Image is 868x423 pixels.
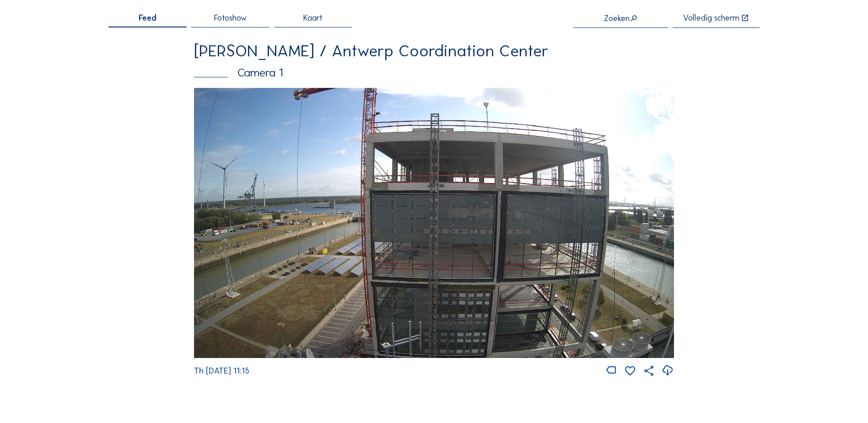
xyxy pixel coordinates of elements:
div: [PERSON_NAME] / Antwerp Coordination Center [194,43,674,59]
span: Kaart [303,14,323,22]
div: Volledig scherm [683,14,739,22]
div: Camera 1 [194,67,674,78]
span: Feed [139,14,156,22]
img: Image [194,88,674,358]
span: Fotoshow [214,14,247,22]
span: Th [DATE] 11:15 [194,366,249,376]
